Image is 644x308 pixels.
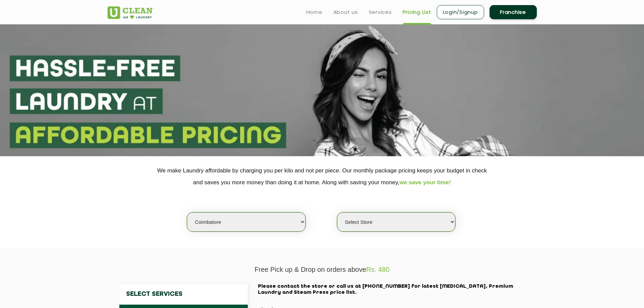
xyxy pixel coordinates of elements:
[108,266,537,274] p: Free Pick up & Drop on orders above
[369,8,392,16] a: Services
[333,8,358,16] a: About us
[119,284,248,305] h4: Select Services
[403,8,431,16] a: Pricing List
[437,5,484,19] a: Login/Signup
[306,8,323,16] a: Home
[366,266,389,273] span: Rs. 480
[108,165,537,188] p: We make Laundry affordable by charging you per kilo and not per piece. Our monthly package pricin...
[400,179,451,186] span: we save your time!
[108,6,152,19] img: UClean Laundry and Dry Cleaning
[490,5,537,19] a: Franchise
